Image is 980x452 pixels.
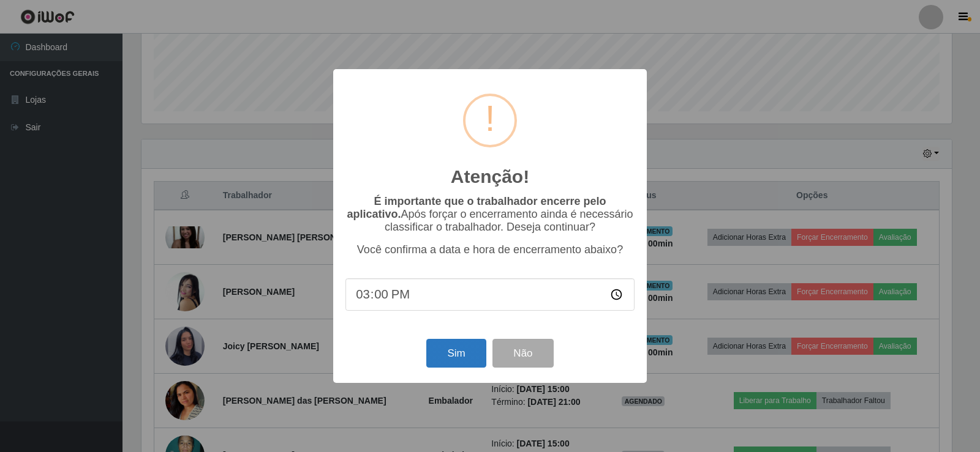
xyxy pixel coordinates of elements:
[451,166,529,188] h2: Atenção!
[426,339,486,368] button: Sim
[345,243,635,256] p: Você confirma a data e hora de encerramento abaixo?
[492,339,553,368] button: Não
[345,195,635,234] p: Após forçar o encerramento ainda é necessário classificar o trabalhador. Deseja continuar?
[347,195,606,220] b: É importante que o trabalhador encerre pelo aplicativo.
